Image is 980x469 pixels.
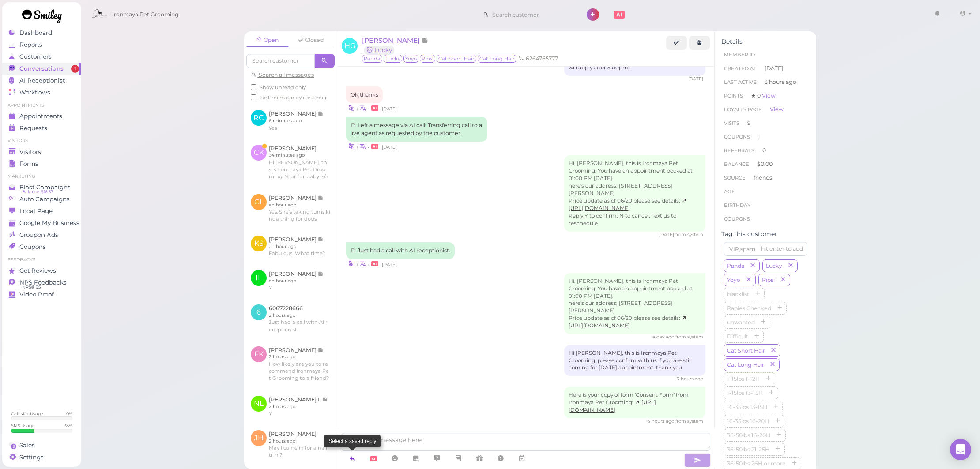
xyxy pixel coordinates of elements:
[564,155,705,232] div: Hi, [PERSON_NAME], this is Ironmaya Pet Grooming. You have an appointment booked at 01:00 PM [DAT...
[19,442,35,449] span: Sales
[246,54,315,68] input: Search customer
[437,55,476,63] span: Cat Short Hair
[721,38,810,45] div: Details
[2,217,81,229] a: Google My Business
[2,39,81,51] a: Reports
[19,41,42,49] span: Reports
[260,84,306,90] span: Show unread only
[2,51,81,63] a: Customers
[2,193,81,205] a: Auto Campaigns
[721,171,810,185] li: friends
[725,432,772,439] span: 36-50lbs 16-20H
[564,345,705,376] div: Hi [PERSON_NAME], this is Ironmaya Pet Grooming, please confirm with us if you are still coming f...
[19,113,62,120] span: Appointments
[19,219,79,227] span: Google My Business
[675,334,703,340] span: from system
[346,86,383,103] div: Ok,thanks
[403,55,418,63] span: Yoyo
[342,38,358,54] span: HG
[2,110,81,122] a: Appointments
[346,259,705,268] div: •
[725,390,765,396] span: 1-15lbs 13-15H
[724,242,807,256] input: VIP,spam
[725,277,742,283] span: Yoyo
[346,117,487,142] div: Left a message via AI call: Transferring call to a live agent as requested by the customer.
[357,106,358,112] i: |
[19,124,47,132] span: Requests
[725,460,788,467] span: 36-50lbs 26H or more
[19,243,46,251] span: Coupons
[652,334,675,340] span: 08/12/2025 10:28am
[724,93,743,99] span: Points
[725,418,771,424] span: 16-35lbs 16-20H
[721,116,810,130] li: 9
[382,144,397,150] span: 08/11/2025 11:09am
[725,263,746,269] span: Panda
[2,241,81,253] a: Coupons
[725,375,761,382] span: 1-15lbs 1-12H
[724,175,746,181] span: Source
[762,92,776,99] a: View
[770,106,784,113] a: View
[2,257,81,263] li: Feedbacks
[761,245,803,253] div: hit enter to add
[2,75,81,86] a: AI Receptionist
[2,265,81,277] a: Get Reviews
[569,399,656,413] a: [URL][DOMAIN_NAME]
[2,102,81,109] li: Appointments
[357,262,358,267] i: |
[384,55,402,63] span: Lucky
[19,267,56,274] span: Get Reviews
[950,439,971,460] div: Open Intercom Messenger
[675,418,703,424] span: from system
[19,279,67,286] span: NPS Feedbacks
[764,263,784,269] span: Lucky
[724,106,762,113] span: Loyalty page
[19,148,41,156] span: Visitors
[765,78,796,86] span: 3 hours ago
[724,202,750,208] span: Birthday
[362,36,422,45] span: [PERSON_NAME]
[19,454,44,461] span: Settings
[760,277,776,283] span: Pipsi
[721,230,810,238] div: Tag this customer
[2,86,81,98] a: Workflows
[19,195,70,203] span: Auto Campaigns
[71,65,79,73] span: 1
[2,27,81,39] a: Dashboard
[2,173,81,180] li: Marketing
[66,411,72,416] div: 0 %
[724,161,750,167] span: Balance
[648,418,675,424] span: 08/13/2025 01:17pm
[2,63,81,75] a: Conversations 1
[478,55,516,63] span: Cat Long Hair
[564,273,705,334] div: Hi, [PERSON_NAME], this is Ironmaya Pet Grooming. You have an appointment booked at 01:00 PM [DAT...
[725,404,769,410] span: 16-35lbs 13-15H
[19,65,64,72] span: Conversations
[724,79,757,85] span: Last Active
[751,92,776,99] span: ★ 0
[19,291,54,298] span: Video Proof
[420,55,435,63] span: Pipsi
[2,229,81,241] a: Groupon Ads
[382,262,397,267] span: 08/11/2025 11:12am
[422,36,428,45] span: Note
[251,71,314,78] a: Search all messages
[725,446,771,453] span: 36-50lbs 21-25H
[346,103,705,113] div: •
[721,130,810,144] li: 1
[11,411,43,416] div: Call Min. Usage
[357,144,358,150] i: |
[2,158,81,170] a: Forms
[2,439,81,451] a: Sales
[290,34,332,47] a: Closed
[112,2,179,27] span: Ironmaya Pet Grooming
[19,89,50,96] span: Workflows
[725,305,773,311] span: Rabies Checked
[765,64,783,72] span: [DATE]
[688,76,703,82] span: 07/13/2023 03:56pm
[19,207,53,215] span: Local Page
[724,147,754,154] span: Referrals
[724,216,750,222] span: Coupons
[725,333,750,340] span: Difficult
